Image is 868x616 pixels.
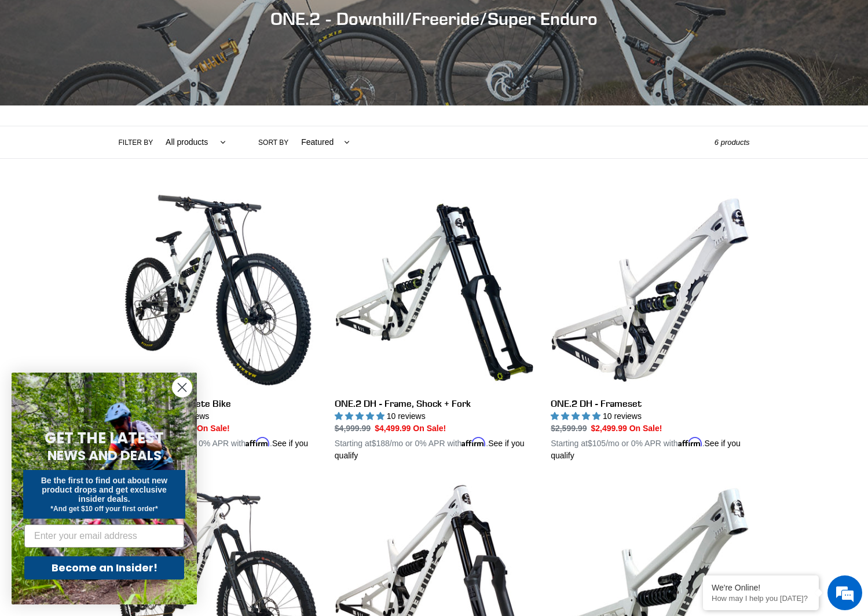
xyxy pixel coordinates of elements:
span: NEWS AND DEALS [47,446,162,465]
button: Become an Insider! [24,556,184,579]
span: ONE.2 - Downhill/Freeride/Super Enduro [270,8,598,29]
p: How may I help you today? [712,594,810,603]
input: Enter your email address [24,524,184,548]
span: Be the first to find out about new product drops and get exclusive insider deals. [41,476,168,504]
button: Close dialog [172,377,192,398]
div: We're Online! [712,583,810,592]
label: Sort by [258,137,288,148]
span: 6 products [715,138,750,147]
span: *And get $10 off your first order* [50,505,158,513]
span: GET THE LATEST [45,428,164,449]
label: Filter by [119,137,153,148]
